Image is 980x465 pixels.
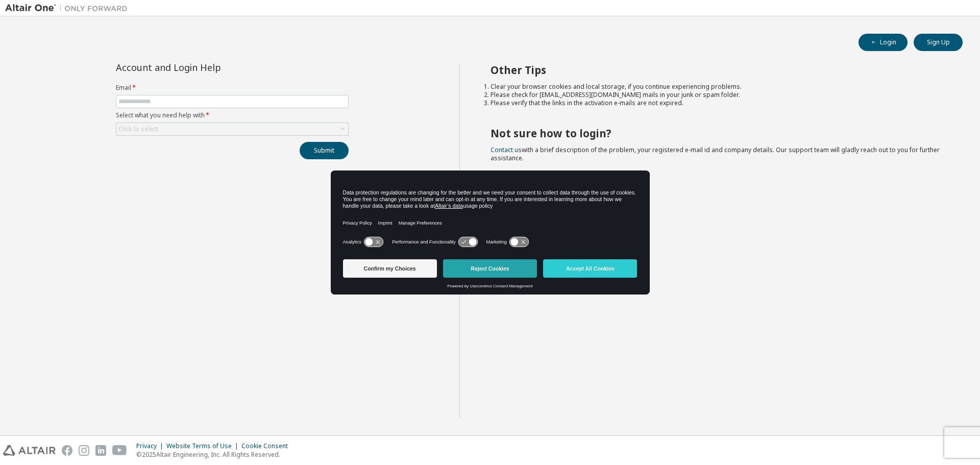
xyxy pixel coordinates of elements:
a: Contact us [491,145,522,154]
img: youtube.svg [112,445,127,456]
div: Website Terms of Use [166,442,241,450]
div: Privacy [136,442,166,450]
div: Click to select [116,123,348,135]
label: Email [116,84,349,92]
button: Submit [300,142,349,159]
div: Account and Login Help [116,63,302,71]
img: facebook.svg [62,445,72,456]
p: © 2025 Altair Engineering, Inc. All Rights Reserved. [136,450,294,459]
label: Select what you need help with [116,111,349,119]
button: Sign Up [914,34,963,51]
li: Clear your browser cookies and local storage, if you continue experiencing problems. [491,83,945,91]
img: Altair One [5,3,133,13]
div: Click to select [118,125,158,133]
h2: Other Tips [491,63,945,77]
img: linkedin.svg [95,445,106,456]
span: with a brief description of the problem, your registered e-mail id and company details. Our suppo... [491,145,940,162]
img: altair_logo.svg [3,445,56,456]
div: Cookie Consent [241,442,294,450]
img: instagram.svg [79,445,89,456]
li: Please verify that the links in the activation e-mails are not expired. [491,99,945,107]
button: Login [859,34,908,51]
h2: Not sure how to login? [491,127,945,140]
li: Please check for [EMAIL_ADDRESS][DOMAIN_NAME] mails in your junk or spam folder. [491,91,945,99]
